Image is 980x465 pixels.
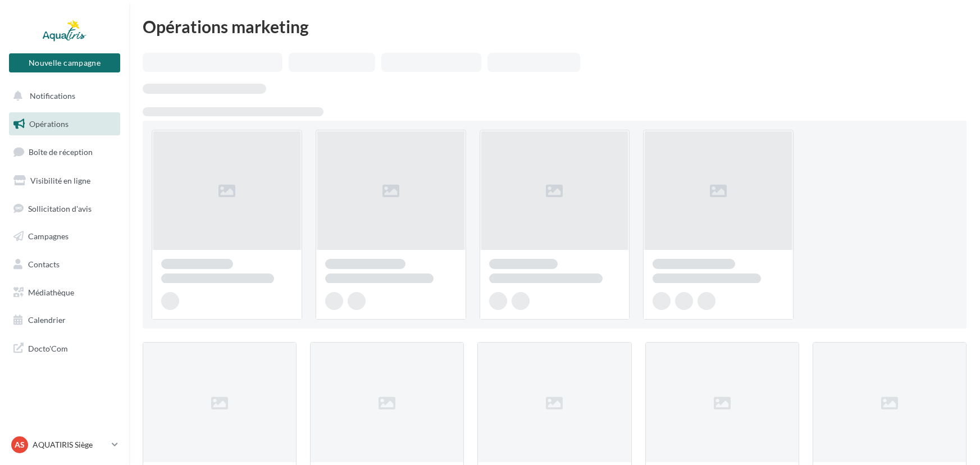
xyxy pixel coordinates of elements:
a: Docto'Com [7,336,122,360]
span: Médiathèque [28,288,74,297]
p: AQUATIRIS Siège [33,439,107,450]
span: Calendrier [28,315,66,325]
span: AS [15,439,25,450]
span: Boîte de réception [29,147,93,157]
a: Médiathèque [7,281,122,304]
button: Notifications [7,84,118,108]
a: Campagnes [7,225,122,248]
a: Visibilité en ligne [7,169,122,193]
button: Nouvelle campagne [9,53,120,72]
a: Opérations [7,112,122,136]
span: Docto'Com [28,341,68,355]
a: Calendrier [7,308,122,332]
span: Visibilité en ligne [30,176,90,185]
a: Boîte de réception [7,140,122,164]
div: Opérations marketing [143,18,967,35]
span: Contacts [28,259,60,269]
a: Sollicitation d'avis [7,197,122,221]
span: Opérations [29,119,69,129]
span: Campagnes [28,231,69,241]
span: Notifications [30,91,75,101]
a: Contacts [7,253,122,276]
a: AS AQUATIRIS Siège [9,434,120,455]
span: Sollicitation d'avis [28,203,92,213]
